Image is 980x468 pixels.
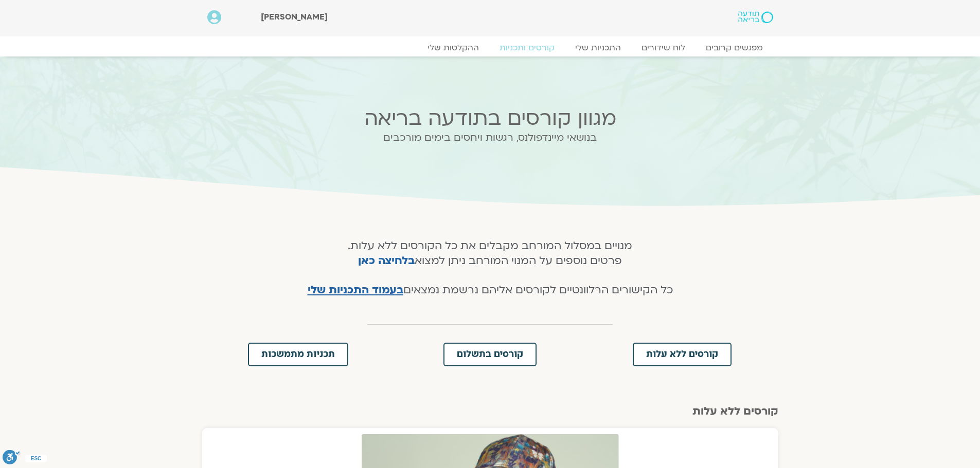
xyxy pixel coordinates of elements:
[207,43,773,53] nav: Menu
[261,11,328,23] span: [PERSON_NAME]
[633,343,732,366] a: קורסים ללא עלות
[289,107,692,130] h2: מגוון קורסים בתודעה בריאה
[443,343,537,366] a: קורסים בתשלום
[565,43,631,53] a: התכניות שלי
[631,43,696,53] a: לוח שידורים
[417,43,489,53] a: ההקלטות שלי
[696,43,773,53] a: מפגשים קרובים
[457,350,523,359] span: קורסים בתשלום
[248,343,348,366] a: תכניות מתמשכות
[289,132,692,143] h2: בנושאי מיינדפולנס, רגשות ויחסים בימים מורכבים
[202,405,778,418] h2: קורסים ללא עלות
[358,253,415,268] a: בלחיצה כאן
[646,350,718,359] span: קורסים ללא עלות
[308,283,403,297] a: בעמוד התכניות שלי
[261,350,335,359] span: תכניות מתמשכות
[295,239,685,298] h4: מנויים במסלול המורחב מקבלים את כל הקורסים ללא עלות. פרטים נוספים על המנוי המורחב ניתן למצוא כל הק...
[489,43,565,53] a: קורסים ותכניות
